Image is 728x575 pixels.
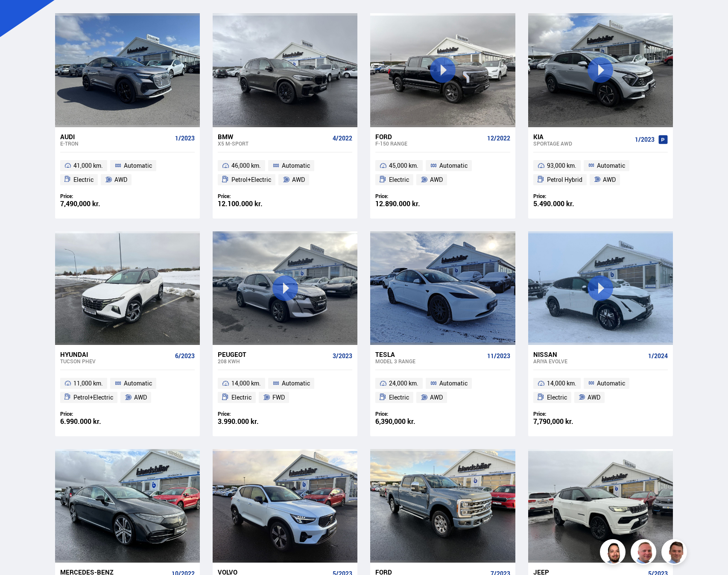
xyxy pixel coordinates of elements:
[60,199,100,208] font: 7,490,000 kr.
[375,358,483,364] div: Model 3 RANGE
[124,161,152,171] span: Automatic
[134,392,147,403] span: AWD
[375,199,420,208] font: 12.890.000 kr.
[547,161,576,171] span: 93,000 km.
[547,392,567,403] span: Electric
[114,175,127,185] span: AWD
[439,161,468,171] span: Automatic
[60,140,172,146] div: e-tron
[73,161,103,171] span: 41,000 km.
[389,175,409,185] span: Electric
[533,140,632,146] div: Sportage AWD
[533,193,601,199] div: Price:
[213,127,357,219] a: BMW X5 M-SPORT 4/2022 46,000 km. Automatic Petrol+Electric AWD Price: 12.100.000 kr.
[533,350,645,358] div: Nissan
[55,127,200,219] a: Audi e-tron 1/2023 41,000 km. Automatic Electric AWD Price: 7,490,000 kr.
[73,175,94,185] span: Electric
[603,175,616,185] span: AWD
[73,392,113,403] span: Petrol+Electric
[73,378,103,388] span: 11,000 km.
[533,199,574,208] font: 5.490.000 kr.
[375,350,483,358] div: Tesla
[430,392,443,403] span: AWD
[60,411,128,417] div: Price:
[231,175,271,185] span: Petrol+Electric
[597,161,625,171] span: Automatic
[533,133,632,140] div: Kia
[231,161,261,171] span: 46,000 km.
[370,345,515,436] a: Tesla Model 3 RANGE 11/2023 24,000 km. Automatic Electric AWD Price: 6,390,000 kr.
[7,3,32,29] button: Open LiveChat chat interface
[389,161,418,171] span: 45,000 km.
[430,175,443,185] span: AWD
[218,350,329,358] div: Peugeot
[272,392,285,403] span: FWD
[282,378,310,388] span: Automatic
[389,378,418,388] span: 24,000 km.
[218,140,329,146] div: X5 M-SPORT
[375,417,415,426] font: 6,390,000 kr.
[55,345,200,436] a: Hyundai Tucson PHEV 6/2023 11,000 km. Automatic Petrol+Electric AWD Price: 6.990.000 kr.
[528,345,673,436] a: Nissan Ariya EVOLVE 1/2024 14,000 km. Automatic Electric AWD Price: 7,790,000 kr.
[231,392,251,403] span: Electric
[663,540,688,566] img: FbJEzSuNWCJXmdc-.webp
[601,540,627,566] img: nhp88E3Fdnt1Opn2.png
[175,135,195,142] span: 1/2023
[533,358,645,364] div: Ariya EVOLVE
[333,353,352,359] span: 3/2023
[218,199,263,208] font: 12.100.000 kr.
[528,127,673,219] a: Kia Sportage AWD 1/2023 93,000 km. Automatic Petrol Hybrid AWD Price: 5.490.000 kr.
[648,353,668,359] span: 1/2024
[547,175,582,185] span: Petrol Hybrid
[282,161,310,171] span: Automatic
[389,392,409,403] span: Electric
[547,378,576,388] span: 14,000 km.
[375,133,483,140] div: Ford
[218,417,259,426] font: 3.990.000 kr.
[439,378,468,388] span: Automatic
[60,350,172,358] div: Hyundai
[533,417,573,426] font: 7,790,000 kr.
[124,378,152,388] span: Automatic
[60,417,101,426] font: 6.990.000 kr.
[175,353,195,359] span: 6/2023
[218,411,285,417] div: Price:
[635,136,655,143] span: 1/2023
[218,358,329,364] div: 208 KWH
[375,411,443,417] div: Price:
[533,411,601,417] div: Price:
[487,353,510,359] span: 11/2023
[588,392,600,403] span: AWD
[487,135,510,142] span: 12/2022
[60,358,172,364] div: Tucson PHEV
[375,193,443,199] div: Price:
[218,193,285,199] div: Price:
[292,175,305,185] span: AWD
[333,135,352,142] span: 4/2022
[375,140,483,146] div: F-150 RANGE
[218,133,329,140] div: BMW
[632,540,658,566] img: siFngHWaQ9KaOqBr.png
[60,193,128,199] div: Price:
[370,127,515,219] a: Ford F-150 RANGE 12/2022 45,000 km. Automatic Electric AWD Price: 12.890.000 kr.
[213,345,357,436] a: Peugeot 208 KWH 3/2023 14,000 km. Automatic Electric FWD Price: 3.990.000 kr.
[231,378,261,388] span: 14,000 km.
[60,133,172,140] div: Audi
[597,378,625,388] span: Automatic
